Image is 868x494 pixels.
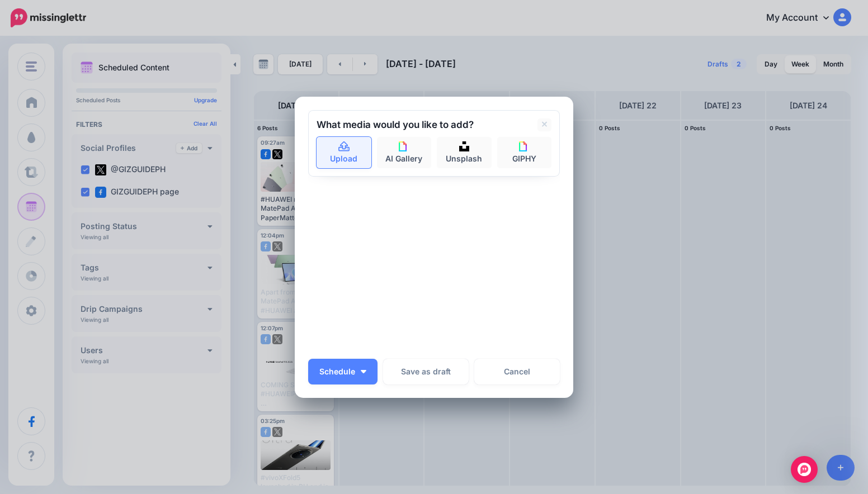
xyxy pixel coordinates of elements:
[791,456,818,483] div: Open Intercom Messenger
[399,141,409,151] img: icon-giphy-square.png
[474,359,560,384] a: Cancel
[317,137,371,168] a: Upload
[308,359,378,384] button: Schedule
[383,359,469,384] button: Save as draft
[377,137,432,168] a: AI Gallery
[437,137,492,168] a: Unsplash
[497,137,552,168] a: GIPHY
[319,368,355,376] span: Schedule
[459,141,469,151] img: icon-unsplash-square.png
[519,141,529,151] img: icon-giphy-square.png
[317,120,474,130] h2: What media would you like to add?
[361,370,366,373] img: arrow-down-white.png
